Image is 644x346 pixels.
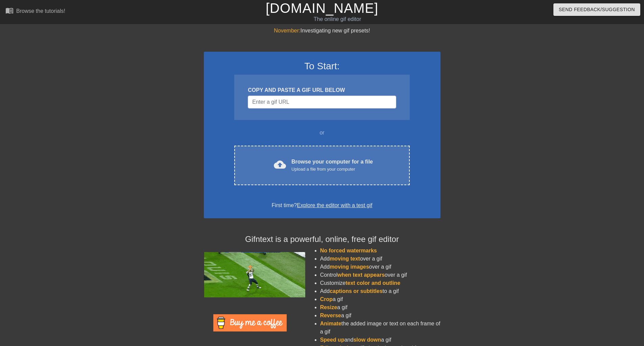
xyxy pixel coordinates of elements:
[320,271,440,279] li: Control over a gif
[204,27,440,35] div: Investigating new gif presets!
[320,248,377,253] span: No forced watermarks
[330,288,382,294] span: captions or subtitles
[204,234,440,244] h4: Gifntext is a powerful, online, free gif editor
[330,256,360,262] span: moving text
[320,295,440,303] li: a gif
[5,6,65,17] a: Browse the tutorials!
[320,312,440,320] li: a gif
[320,320,440,336] li: the added image or text on each frame of a gif
[559,5,635,14] span: Send Feedback/Suggestion
[345,280,400,286] span: text color and outline
[291,158,373,173] div: Browse your computer for a file
[16,8,65,14] div: Browse the tutorials!
[320,304,337,310] span: Resize
[213,60,432,72] h3: To Start:
[320,279,440,287] li: Customize
[353,337,381,343] span: slow down
[218,15,457,23] div: The online gif editor
[274,158,286,171] span: cloud_upload
[330,264,369,270] span: moving images
[320,263,440,271] li: Add over a gif
[320,296,333,302] span: Crop
[204,252,305,297] img: football_small.gif
[320,287,440,295] li: Add to a gif
[320,321,341,326] span: Animate
[248,86,396,94] div: COPY AND PASTE A GIF URL BELOW
[291,166,373,173] div: Upload a file from your computer
[221,129,423,137] div: or
[5,6,14,15] span: menu_book
[213,314,287,331] img: Buy Me A Coffee
[320,303,440,312] li: a gif
[320,255,440,263] li: Add over a gif
[320,336,440,344] li: and a gif
[297,202,372,208] a: Explore the editor with a test gif
[266,1,378,16] a: [DOMAIN_NAME]
[337,272,385,278] span: when text appears
[320,337,344,343] span: Speed up
[320,313,341,318] span: Reverse
[213,201,432,209] div: First time?
[248,96,396,108] input: Username
[274,28,300,33] span: November:
[553,3,640,16] button: Send Feedback/Suggestion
